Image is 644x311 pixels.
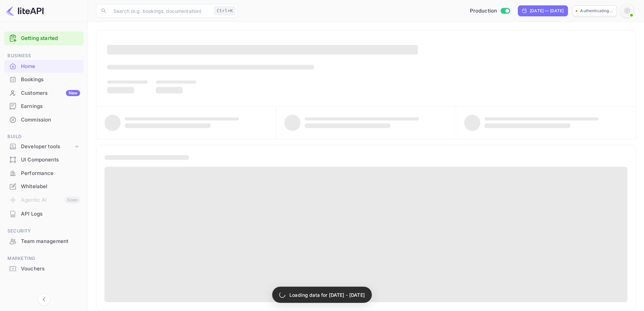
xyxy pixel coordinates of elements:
[21,170,80,177] div: Performance
[21,35,80,42] a: Getting started
[21,143,73,151] div: Developer tools
[21,76,80,84] div: Bookings
[5,5,44,16] img: LiteAPI logo
[4,141,84,153] div: Developer tools
[21,210,80,218] div: API Logs
[4,113,84,127] div: Commission
[4,167,84,179] a: Performance
[467,7,513,15] div: Switch to Sandbox mode
[4,180,84,193] div: Whitelabel
[580,8,613,14] p: Authenticating...
[38,293,50,306] button: Collapse navigation
[4,73,84,86] a: Bookings
[4,235,84,248] div: Team management
[21,89,80,97] div: Customers
[4,227,84,235] span: Security
[4,262,84,275] div: Vouchers
[289,291,365,298] p: Loading data for [DATE] - [DATE]
[530,8,564,14] div: [DATE] — [DATE]
[4,31,84,45] div: Getting started
[21,183,80,191] div: Whitelabel
[4,52,84,60] span: Business
[4,100,84,112] a: Earnings
[21,156,80,164] div: UI Components
[470,7,497,15] span: Production
[4,262,84,275] a: Vouchers
[4,235,84,247] a: Team management
[4,133,84,140] span: Build
[4,180,84,193] a: Whitelabel
[518,5,568,16] div: Click to change the date range period
[214,6,235,15] div: Ctrl+K
[21,103,80,110] div: Earnings
[4,113,84,126] a: Commission
[4,87,84,99] a: CustomersNew
[110,4,212,18] input: Search (e.g. bookings, documentation)
[4,167,84,180] div: Performance
[4,207,84,220] a: API Logs
[4,60,84,72] a: Home
[21,238,80,245] div: Team management
[4,87,84,100] div: CustomersNew
[4,255,84,262] span: Marketing
[21,116,80,124] div: Commission
[66,90,80,96] div: New
[4,60,84,73] div: Home
[21,63,80,70] div: Home
[4,153,84,166] a: UI Components
[21,265,80,273] div: Vouchers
